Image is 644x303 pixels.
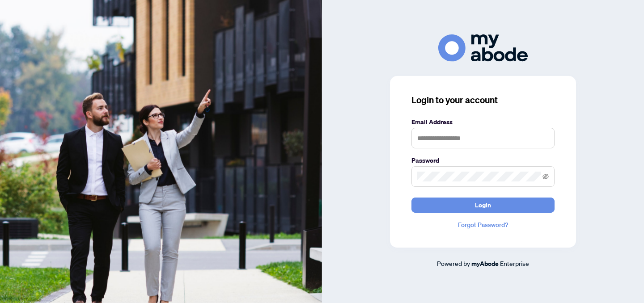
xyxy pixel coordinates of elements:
[542,173,549,180] span: eye-invisible
[411,94,555,106] h3: Login to your account
[475,198,491,212] span: Login
[437,259,470,267] span: Powered by
[411,117,555,127] label: Email Address
[471,259,499,269] a: myAbode
[411,220,555,230] a: Forgot Password?
[411,198,555,213] button: Login
[411,156,555,165] label: Password
[500,259,529,267] span: Enterprise
[438,34,528,62] img: ma-logo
